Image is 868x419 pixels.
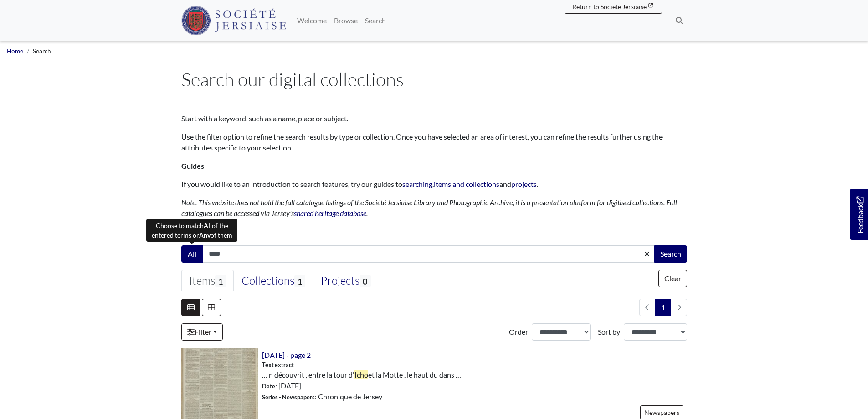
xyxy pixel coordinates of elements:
span: : [DATE] [262,380,301,391]
a: searching [402,180,432,188]
p: Start with a keyword, such as a name, place or subject. [181,113,687,124]
span: Feedback [854,196,865,233]
div: Collections [241,274,305,288]
div: Projects [321,274,370,288]
button: All [181,245,203,263]
a: Filter [181,323,223,341]
a: Would you like to provide feedback? [850,189,868,240]
li: Previous page [639,299,656,316]
input: Enter one or more search terms... [203,245,655,263]
em: Note: This website does not hold the full catalogue listings of the Société Jersiaise Library and... [181,198,677,217]
img: Société Jersiaise [181,6,287,35]
strong: Guides [181,161,204,170]
span: 0 [360,275,370,287]
span: … n découvrit , entre la tour d' et la Motte , le haut du dans … [262,369,461,380]
span: Goto page 1 [655,299,671,316]
span: Search [33,47,51,55]
a: shared heritage database [294,209,366,217]
nav: pagination [636,299,687,316]
a: Welcome [293,11,330,30]
a: items and collections [434,180,499,188]
h1: Search our digital collections [181,68,687,90]
a: projects [511,180,537,188]
a: Home [7,47,23,55]
label: Sort by [598,326,620,337]
button: Clear [658,270,687,287]
span: : Chronique de Jersey [262,391,382,402]
span: Date [262,383,275,390]
a: [DATE] - page 2 [262,351,311,359]
strong: Any [199,231,211,239]
span: 1 [294,275,305,287]
strong: All [204,222,212,229]
span: Return to Société Jersiaise [572,3,647,10]
span: Series - Newspapers [262,393,315,401]
button: Search [654,245,687,263]
div: Items [189,274,226,288]
a: Société Jersiaise logo [181,4,287,37]
label: Order [509,326,528,337]
span: Text extract [262,361,294,369]
span: Icho [354,370,368,379]
p: If you would like to an introduction to search features, try our guides to , and . [181,179,687,190]
a: Search [361,11,390,30]
span: 1 [215,275,226,287]
a: Browse [330,11,361,30]
div: Choose to match of the entered terms or of them [146,219,237,242]
p: Use the filter option to refine the search results by type or collection. Once you have selected ... [181,131,687,153]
